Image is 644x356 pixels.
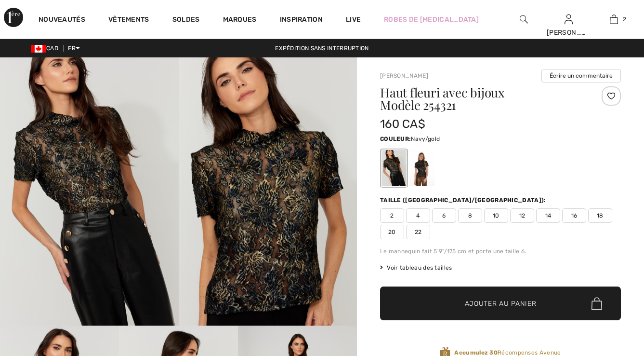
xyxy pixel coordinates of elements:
[380,208,404,223] span: 2
[31,45,62,52] span: CAD
[547,27,591,38] div: [PERSON_NAME]
[380,136,411,142] span: Couleur:
[454,349,498,356] strong: Accumulez 30
[432,208,456,223] span: 6
[610,14,618,25] img: Mon panier
[4,8,23,27] img: 1ère Avenue
[380,287,621,320] button: Ajouter au panier
[380,263,452,272] span: Voir tableau des tailles
[409,150,434,186] div: Copper/Noir
[39,15,85,26] a: Nouveautés
[31,45,46,53] img: Canadian Dollar
[381,150,407,186] div: Navy/gold
[591,14,636,25] a: 2
[510,208,534,223] span: 12
[380,117,425,131] span: 160 CA$
[380,225,404,239] span: 20
[623,15,626,24] span: 2
[484,208,508,223] span: 10
[406,208,430,223] span: 4
[108,15,149,26] a: Vêtements
[536,208,560,223] span: 14
[406,225,430,239] span: 22
[384,14,479,25] a: Robes de [MEDICAL_DATA]
[562,208,586,223] span: 16
[280,15,323,26] span: Inspiration
[411,136,440,142] span: Navy/gold
[223,15,257,26] a: Marques
[565,14,573,25] img: Mes infos
[346,14,361,25] a: Live
[179,57,357,326] img: Haut fleuri avec bijoux mod&egrave;le 254321. 2
[465,299,537,309] span: Ajouter au panier
[565,14,573,24] a: Se connecter
[380,86,581,111] h1: Haut fleuri avec bijoux Modèle 254321
[172,15,200,26] a: Soldes
[458,208,482,223] span: 8
[541,69,621,82] button: Écrire un commentaire
[380,247,621,256] div: Le mannequin fait 5'9"/175 cm et porte une taille 6.
[520,14,528,25] img: recherche
[68,45,80,52] span: FR
[380,72,428,79] a: [PERSON_NAME]
[380,196,548,205] div: Taille ([GEOGRAPHIC_DATA]/[GEOGRAPHIC_DATA]):
[588,208,612,223] span: 18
